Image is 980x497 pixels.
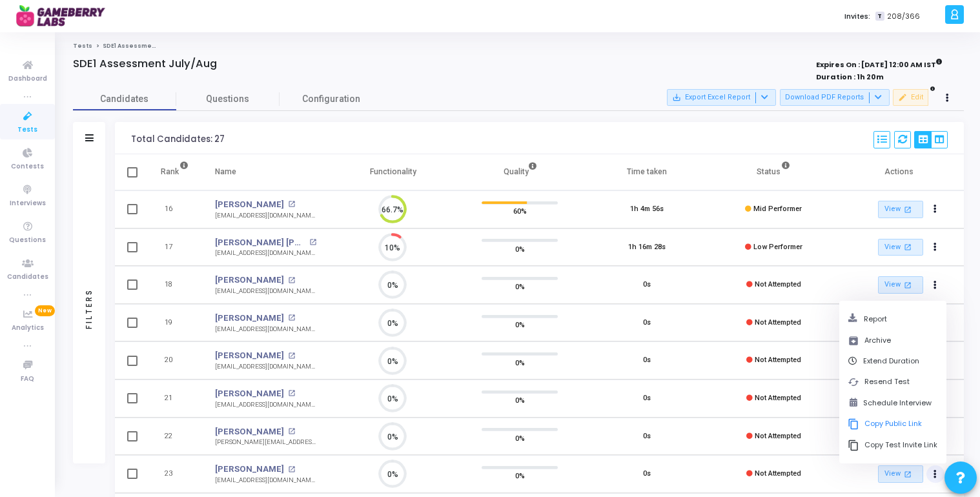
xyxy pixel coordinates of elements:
span: 0% [515,242,525,255]
strong: Expires On : [DATE] 12:00 AM IST [816,56,943,70]
label: Invites: [844,11,870,22]
button: Actions [926,465,944,483]
i: archive [848,335,859,347]
div: [PERSON_NAME][EMAIL_ADDRESS][DOMAIN_NAME] [215,438,316,447]
td: 21 [147,380,202,418]
span: Low Performer [753,243,802,251]
button: Export Excel Report [667,89,776,106]
a: [PERSON_NAME] [215,312,284,325]
i: content_copy [848,440,859,451]
span: Candidates [7,272,48,283]
a: Tests [73,42,92,50]
mat-icon: edit [898,93,907,102]
span: New [35,305,55,316]
button: archiveArchive [839,330,946,351]
a: View [878,239,923,256]
a: [PERSON_NAME] [215,198,284,211]
div: Name [215,165,236,179]
th: Actions [837,154,964,190]
div: Actions [839,301,946,463]
span: 0% [515,280,525,293]
a: View [878,276,923,294]
mat-icon: open_in_new [288,352,295,360]
td: 19 [147,304,202,342]
span: Candidates [73,92,176,106]
div: Total Candidates: 27 [131,134,225,145]
span: 208/366 [887,11,920,22]
mat-icon: open_in_new [288,201,295,208]
a: [PERSON_NAME] [215,387,284,400]
div: 1h 16m 28s [628,242,666,253]
span: Not Attempted [755,394,801,402]
td: 16 [147,190,202,228]
span: Configuration [302,92,360,106]
a: View [878,465,923,483]
div: [EMAIL_ADDRESS][DOMAIN_NAME] [215,287,316,296]
button: content_copyCopy Test Invite Link [839,435,946,456]
i: cached [848,376,859,388]
div: [EMAIL_ADDRESS][DOMAIN_NAME] [215,325,316,334]
a: [PERSON_NAME] [215,463,284,476]
div: [EMAIL_ADDRESS][DOMAIN_NAME] [215,476,316,485]
div: 0s [643,355,651,366]
td: 17 [147,228,202,267]
button: cachedResend Test [839,371,946,392]
button: Actions [926,238,944,256]
span: 0% [515,431,525,444]
mat-icon: open_in_new [902,279,913,290]
span: Mid Performer [753,205,802,213]
div: Time taken [627,165,667,179]
mat-icon: open_in_new [288,428,295,435]
th: Rank [147,154,202,190]
span: Not Attempted [755,469,801,478]
mat-icon: open_in_new [288,314,295,321]
span: Not Attempted [755,432,801,440]
mat-icon: open_in_new [288,277,295,284]
a: [PERSON_NAME] [215,349,284,362]
span: Interviews [10,198,46,209]
div: Filters [83,238,95,380]
span: Not Attempted [755,318,801,327]
i: content_copy [848,418,859,430]
span: FAQ [21,374,34,385]
div: [EMAIL_ADDRESS][DOMAIN_NAME] [215,211,316,221]
button: Actions [926,276,944,294]
div: 0s [643,279,651,290]
mat-icon: open_in_new [288,390,295,397]
h4: SDE1 Assessment July/Aug [73,57,217,70]
a: [PERSON_NAME] [215,425,284,438]
mat-icon: open_in_new [902,469,913,480]
span: Contests [11,161,44,172]
nav: breadcrumb [73,42,964,50]
span: Questions [9,235,46,246]
div: [EMAIL_ADDRESS][DOMAIN_NAME] [215,362,316,372]
td: 20 [147,341,202,380]
span: 60% [513,205,527,218]
button: Download PDF Reports [780,89,890,106]
strong: Duration : 1h 20m [816,72,884,82]
td: 18 [147,266,202,304]
img: logo [16,3,113,29]
span: Dashboard [8,74,47,85]
div: View Options [914,131,948,148]
span: Questions [176,92,280,106]
a: View [878,201,923,218]
span: SDE1 Assessment July/Aug [103,42,187,50]
span: 0% [515,356,525,369]
div: 0s [643,469,651,480]
button: Schedule Interview [839,392,946,413]
span: 0% [515,469,525,482]
td: 22 [147,418,202,456]
th: Quality [456,154,584,190]
span: Tests [17,125,37,136]
a: [PERSON_NAME] [PERSON_NAME] [215,236,306,249]
a: [PERSON_NAME] [215,274,284,287]
th: Status [710,154,837,190]
mat-icon: open_in_new [902,241,913,252]
span: 0% [515,318,525,331]
div: [EMAIL_ADDRESS][DOMAIN_NAME] [215,249,316,258]
div: 0s [643,318,651,329]
mat-icon: open_in_new [288,466,295,473]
